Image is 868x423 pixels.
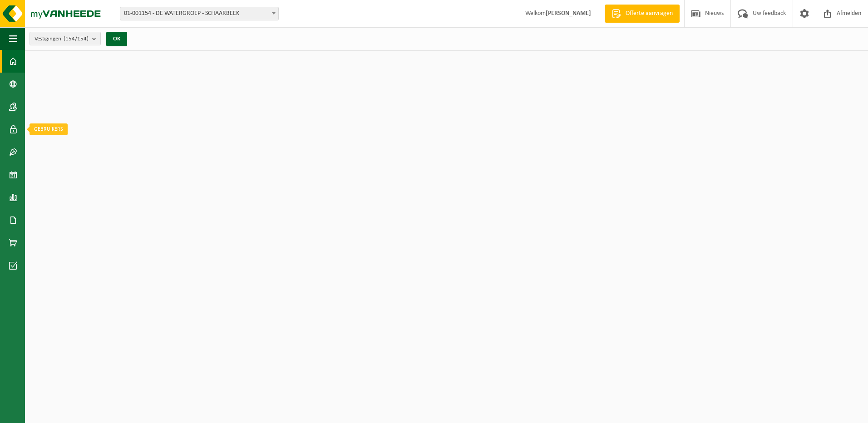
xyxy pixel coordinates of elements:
span: 01-001154 - DE WATERGROEP - SCHAARBEEK [120,7,278,20]
span: 01-001154 - DE WATERGROEP - SCHAARBEEK [120,7,279,20]
button: Vestigingen(154/154) [30,32,101,45]
a: Offerte aanvragen [605,5,680,23]
span: Offerte aanvragen [623,9,675,18]
span: Vestigingen [35,32,89,46]
strong: [PERSON_NAME] [546,10,591,17]
button: OK [106,32,127,46]
count: (154/154) [64,36,89,42]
